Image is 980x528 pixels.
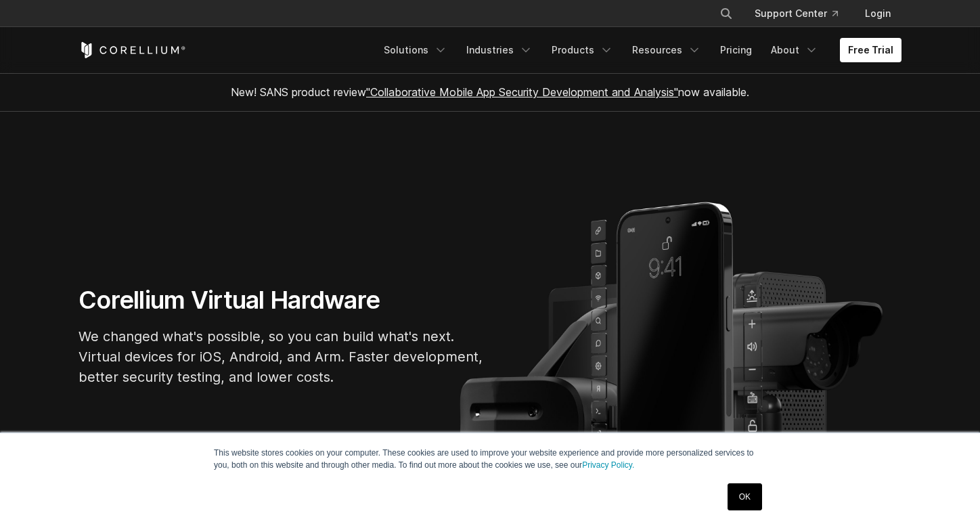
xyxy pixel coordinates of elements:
[79,42,186,58] a: Corellium Home
[376,38,901,62] div: Navigation Menu
[714,1,738,26] button: Search
[712,38,760,62] a: Pricing
[763,38,826,62] a: About
[624,38,709,62] a: Resources
[79,285,485,315] h1: Corellium Virtual Hardware
[376,38,455,62] a: Solutions
[728,483,762,510] a: OK
[231,85,749,99] span: New! SANS product review now available.
[582,460,634,470] a: Privacy Policy.
[79,326,485,387] p: We changed what's possible, so you can build what's next. Virtual devices for iOS, Android, and A...
[703,1,901,26] div: Navigation Menu
[744,1,849,26] a: Support Center
[840,38,901,62] a: Free Trial
[366,85,678,99] a: "Collaborative Mobile App Security Development and Analysis"
[214,447,766,471] p: This website stores cookies on your computer. These cookies are used to improve your website expe...
[854,1,901,26] a: Login
[543,38,621,62] a: Products
[458,38,541,62] a: Industries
